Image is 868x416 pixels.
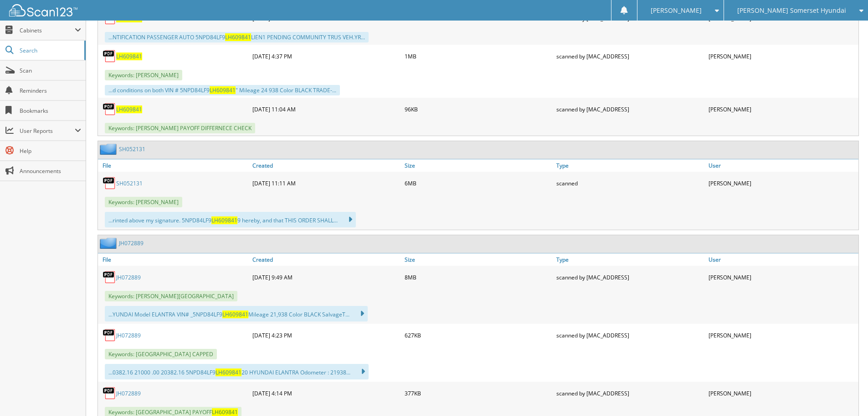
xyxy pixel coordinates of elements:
[116,105,142,113] a: LH609841
[20,167,81,175] span: Announcements
[216,369,241,376] span: LH609841
[119,239,144,247] a: JH072889
[103,386,116,400] img: PDF.png
[554,384,706,402] div: scanned by [MAC_ADDRESS]
[105,212,356,227] div: ...rinted above my signature. 5NPD84LF9 9 hereby, and that THIS ORDER SHALL...
[554,100,706,118] div: scanned by [MAC_ADDRESS]
[402,100,555,118] div: 96KB
[554,159,706,172] a: Type
[20,47,80,54] span: Search
[250,174,402,192] div: [DATE] 11:11 AM
[105,197,182,207] span: Keywords: [PERSON_NAME]
[100,237,119,249] img: folder2.png
[250,253,402,266] a: Created
[116,390,141,397] a: JH072889
[706,384,858,402] div: [PERSON_NAME]
[100,143,119,155] img: folder2.png
[706,174,858,192] div: [PERSON_NAME]
[402,268,555,286] div: 8MB
[211,216,237,224] span: LH609841
[98,253,250,266] a: File
[402,174,555,192] div: 6MB
[822,372,868,416] iframe: Chat Widget
[706,268,858,286] div: [PERSON_NAME]
[98,159,250,172] a: File
[103,328,116,342] img: PDF.png
[250,159,402,172] a: Created
[402,384,555,402] div: 377KB
[105,123,255,133] span: Keywords: [PERSON_NAME] PAYOFF DIFFERNECE CHECK
[250,384,402,402] div: [DATE] 4:14 PM
[706,47,858,65] div: [PERSON_NAME]
[105,70,182,80] span: Keywords: [PERSON_NAME]
[402,47,555,65] div: 1MB
[402,253,555,266] a: Size
[103,270,116,284] img: PDF.png
[212,408,238,416] span: LH609841
[706,159,858,172] a: User
[116,53,142,60] a: LH609841
[20,147,81,155] span: Help
[250,100,402,118] div: [DATE] 11:04 AM
[250,326,402,344] div: [DATE] 4:23 PM
[116,274,141,281] a: JH072889
[554,253,706,266] a: Type
[250,47,402,65] div: [DATE] 4:37 PM
[402,326,555,344] div: 627KB
[20,107,81,115] span: Bookmarks
[9,4,77,16] img: scan123-logo-white.svg
[116,332,141,339] a: JH072889
[20,26,75,34] span: Cabinets
[20,127,75,135] span: User Reports
[554,47,706,65] div: scanned by [MAC_ADDRESS]
[105,364,369,379] div: ...0382.16 21000 .00 20382.16 5NPD84LF9 20 HYUNDAI ELANTRA Odometer : 21938...
[20,67,81,74] span: Scan
[706,253,858,266] a: User
[103,49,116,63] img: PDF.png
[116,179,143,187] a: SH052131
[119,145,145,153] a: SH052131
[222,311,248,318] span: LH609841
[105,85,340,95] div: ...d conditions on both VIN # 5NPD84LF9 " Mileage 24 938 Color BLACK TRADE-...
[105,291,237,301] span: Keywords: [PERSON_NAME][GEOGRAPHIC_DATA]
[250,268,402,286] div: [DATE] 9:49 AM
[554,174,706,192] div: scanned
[651,8,702,13] span: [PERSON_NAME]
[105,349,217,359] span: Keywords: [GEOGRAPHIC_DATA] CAPPED
[706,100,858,118] div: [PERSON_NAME]
[554,268,706,286] div: scanned by [MAC_ADDRESS]
[402,159,555,172] a: Size
[554,326,706,344] div: scanned by [MAC_ADDRESS]
[20,87,81,95] span: Reminders
[706,326,858,344] div: [PERSON_NAME]
[210,86,236,94] span: LH609841
[737,8,846,13] span: [PERSON_NAME] Somerset Hyundai
[103,176,116,190] img: PDF.png
[105,32,369,42] div: ...NTIFICATION PASSENGER AUTO 5NPD84LF9 LIEN1 PENDING COMMUNITY TRUS VEH.YR...
[225,33,251,41] span: LH609841
[103,102,116,116] img: PDF.png
[105,306,368,321] div: ...YUNDAI Model ELANTRA VIN# _5NPD84LF9 Mileage 21,938 Color BLACK SalvageT...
